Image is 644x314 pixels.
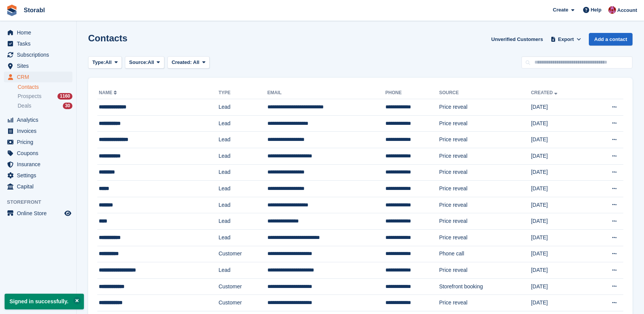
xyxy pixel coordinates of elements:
span: Subscriptions [17,49,63,60]
td: Customer [218,295,267,311]
span: All [105,59,112,66]
td: Price reveal [439,213,531,230]
td: [DATE] [531,148,590,164]
td: Lead [218,181,267,197]
span: Analytics [17,114,63,125]
td: Price reveal [439,295,531,311]
img: stora-icon-8386f47178a22dfd0bd8f6a31ec36ba5ce8667c1dd55bd0f319d3a0aa187defe.svg [6,5,18,16]
a: Storabl [21,4,48,16]
a: Contacts [18,83,72,91]
td: Customer [218,278,267,295]
td: Lead [218,262,267,279]
a: Name [99,90,118,95]
td: Lead [218,132,267,148]
span: Account [617,7,637,14]
td: Price reveal [439,99,531,116]
td: Price reveal [439,262,531,279]
span: Online Store [17,208,63,219]
a: menu [4,61,72,71]
span: Capital [17,181,63,192]
a: Deals 30 [18,102,72,110]
a: menu [4,159,72,170]
span: Invoices [17,126,63,136]
td: Lead [218,164,267,181]
td: [DATE] [531,262,590,279]
td: [DATE] [531,246,590,262]
td: [DATE] [531,229,590,246]
span: All [148,59,154,66]
a: Preview store [63,209,72,218]
span: Type: [92,59,105,66]
a: Prospects 1160 [18,92,72,100]
td: [DATE] [531,164,590,181]
span: Source: [129,59,147,66]
th: Source [439,87,531,99]
td: Lead [218,213,267,230]
td: [DATE] [531,295,590,311]
td: [DATE] [531,213,590,230]
a: menu [4,27,72,38]
h1: Contacts [88,33,128,43]
a: Created [531,90,559,95]
div: 30 [63,103,72,109]
th: Email [267,87,385,99]
td: Price reveal [439,197,531,213]
a: menu [4,208,72,219]
td: Customer [218,246,267,262]
img: Eve Williams [608,6,616,14]
a: menu [4,126,72,136]
span: Tasks [17,38,63,49]
button: Export [549,33,583,46]
button: Created: All [167,56,210,69]
a: Unverified Customers [488,33,546,46]
span: Prospects [18,93,41,100]
a: menu [4,137,72,147]
td: Price reveal [439,164,531,181]
td: [DATE] [531,132,590,148]
td: Lead [218,148,267,164]
span: Help [591,6,601,14]
td: [DATE] [531,99,590,116]
a: menu [4,181,72,192]
span: Deals [18,102,31,110]
span: Settings [17,170,63,181]
a: Add a contact [589,33,633,46]
span: Coupons [17,148,63,159]
span: Storefront [7,198,76,206]
td: Price reveal [439,148,531,164]
td: Lead [218,99,267,116]
p: Signed in successfully. [5,294,84,309]
td: Lead [218,197,267,213]
a: menu [4,49,72,60]
th: Type [218,87,267,99]
span: Insurance [17,159,63,170]
span: Create [553,6,568,14]
a: menu [4,148,72,159]
span: All [193,59,200,65]
td: [DATE] [531,115,590,132]
td: [DATE] [531,197,590,213]
button: Type: All [88,56,122,69]
td: Price reveal [439,181,531,197]
span: Home [17,27,63,38]
td: Storefront booking [439,278,531,295]
td: Lead [218,115,267,132]
th: Phone [385,87,439,99]
span: Pricing [17,137,63,147]
td: [DATE] [531,181,590,197]
a: menu [4,38,72,49]
div: 1160 [57,93,72,100]
a: menu [4,170,72,181]
td: Price reveal [439,229,531,246]
td: Lead [218,229,267,246]
td: Price reveal [439,132,531,148]
span: Sites [17,61,63,71]
td: [DATE] [531,278,590,295]
td: Phone call [439,246,531,262]
span: Export [558,36,574,43]
span: CRM [17,72,63,82]
td: Price reveal [439,115,531,132]
a: menu [4,114,72,125]
a: menu [4,72,72,82]
button: Source: All [125,56,164,69]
